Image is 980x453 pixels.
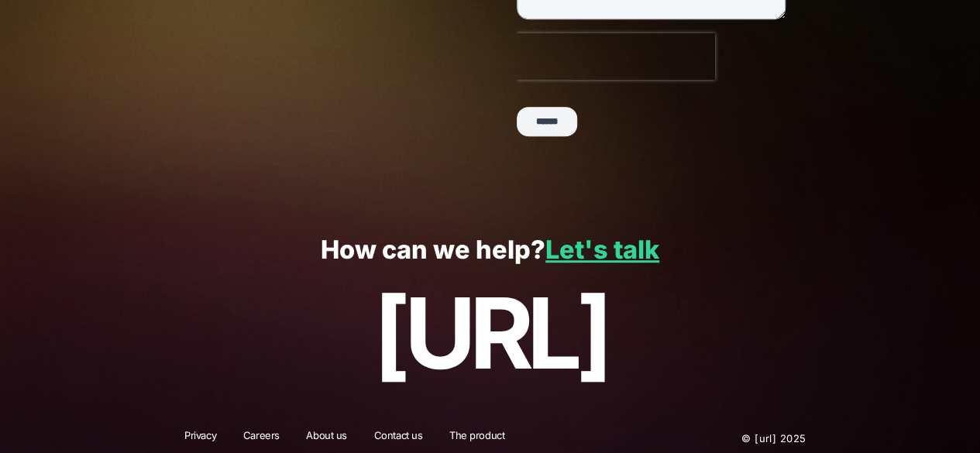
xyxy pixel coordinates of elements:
[174,428,226,448] a: Privacy
[545,235,659,265] a: Let's talk
[364,428,433,448] a: Contact us
[33,278,946,388] p: [URL]
[439,428,514,448] a: The product
[296,428,357,448] a: About us
[33,236,946,265] p: How can we help?
[648,428,806,448] p: © [URL] 2025
[233,428,290,448] a: Careers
